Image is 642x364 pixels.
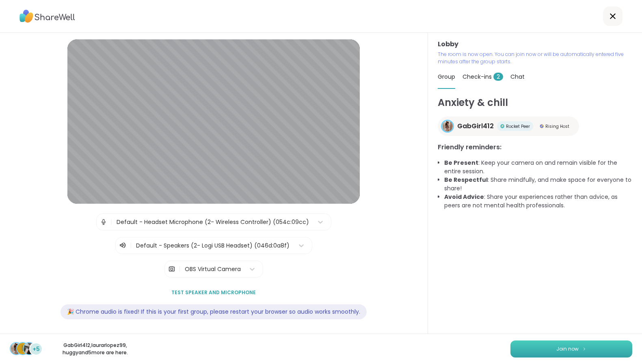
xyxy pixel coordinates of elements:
span: | [110,214,112,230]
p: The room is now open. You can join now or will be automatically entered five minutes after the gr... [438,51,632,65]
img: ShareWell Logo [19,7,75,26]
span: Test speaker and microphone [171,289,256,296]
span: Join now [556,345,579,353]
img: Microphone [100,214,107,230]
span: | [179,261,181,277]
span: Rocket Peer [506,123,530,129]
div: OBS Virtual Camera [185,265,241,274]
img: Rocket Peer [500,124,504,128]
b: Be Respectful [444,176,488,184]
img: GabGirl412 [11,343,22,354]
b: Avoid Advice [444,193,484,201]
b: Be Present [444,159,478,167]
span: Chat [510,73,525,81]
img: huggy [24,343,35,354]
div: Default - Headset Microphone (2- Wireless Controller) (054c:09cc) [117,218,309,226]
img: ShareWell Logomark [582,347,587,351]
img: Rising Host [540,124,544,128]
span: +5 [32,345,40,353]
h3: Lobby [438,39,632,49]
h3: Friendly reminders: [438,142,632,152]
a: GabGirl412GabGirl412Rocket PeerRocket PeerRising HostRising Host [438,116,579,136]
span: GabGirl412 [457,121,494,131]
button: Join now [510,340,632,358]
div: 🎉 Chrome audio is fixed! If this is your first group, please restart your browser so audio works ... [61,304,367,319]
span: l [22,343,24,354]
span: 2 [493,73,503,81]
span: Rising Host [545,123,569,129]
img: Camera [168,261,175,277]
button: Test speaker and microphone [168,284,259,301]
img: GabGirl412 [442,121,453,131]
p: GabGirl412 , laurarlopez99 , huggy and 5 more are here. [50,342,141,356]
span: | [130,241,132,250]
span: Group [438,73,455,81]
li: : Keep your camera on and remain visible for the entire session. [444,159,632,176]
h1: Anxiety & chill [438,95,632,110]
li: : Share your experiences rather than advice, as peers are not mental health professionals. [444,193,632,210]
li: : Share mindfully, and make space for everyone to share! [444,176,632,193]
span: Check-ins [463,73,503,81]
